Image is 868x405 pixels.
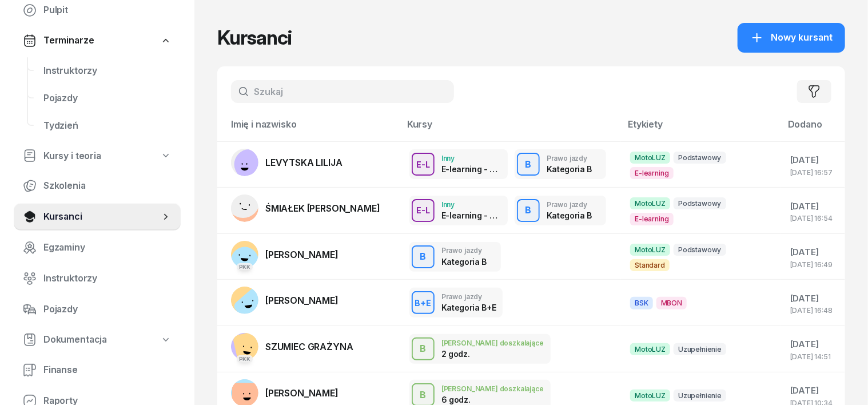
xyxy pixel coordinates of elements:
a: Tydzień [34,112,181,140]
a: PKK[PERSON_NAME] [231,241,339,268]
button: B [412,337,435,360]
div: B [521,155,536,174]
span: Dokumentacja [43,332,107,347]
span: Egzaminy [43,240,172,255]
div: PKK [237,263,253,271]
span: MotoLUZ [630,244,670,256]
th: Dodano [781,117,845,141]
a: Finanse [14,356,181,384]
span: Uzupełnienie [674,343,726,355]
th: Etykiety [621,117,781,141]
span: MotoLUZ [630,390,670,402]
span: SZUMIEC GRAŻYNA [265,341,353,352]
span: [PERSON_NAME] [265,387,339,399]
div: [DATE] 16:48 [790,307,836,314]
span: Instruktorzy [43,271,172,286]
button: B [517,153,540,176]
span: Podstawowy [674,197,726,209]
a: Pojazdy [14,296,181,323]
div: [DATE] 16:54 [790,215,836,222]
div: Inny [441,201,501,208]
span: Nowy kursant [771,30,833,45]
div: [DATE] [790,291,836,306]
div: Prawo jazdy [441,293,496,300]
span: BSK [630,297,653,309]
div: [DATE] [790,199,836,214]
button: E-L [412,153,435,176]
div: Kategoria B+E [441,303,496,312]
div: Prawo jazdy [547,154,592,162]
button: Nowy kursant [738,23,845,53]
div: [DATE] 16:49 [790,261,836,268]
a: Szkolenia [14,172,181,200]
span: LEVYTSKA LILIJA [265,157,343,168]
button: E-L [412,199,435,222]
a: PKKSZUMIEC GRAŻYNA [231,333,353,360]
span: E-learning [630,167,673,179]
button: B [412,245,435,268]
a: ŚMIAŁEK [PERSON_NAME] [231,194,380,222]
span: [PERSON_NAME] [265,295,339,306]
span: E-learning [630,213,673,225]
div: Kategoria B [547,211,592,220]
h1: Kursanci [217,27,292,48]
span: Pulpit [43,3,172,18]
a: Dokumentacja [14,327,181,353]
a: Egzaminy [14,234,181,261]
span: Kursy i teoria [43,149,101,164]
a: Kursanci [14,203,181,231]
span: Uzupełnienie [674,390,726,402]
input: Szukaj [231,80,454,103]
button: B+E [412,291,435,314]
div: Prawo jazdy [547,201,592,208]
div: [DATE] [790,245,836,260]
div: B [521,201,536,220]
div: Kategoria B [547,164,592,174]
div: E-L [412,157,435,172]
div: PKK [237,355,253,363]
span: MotoLUZ [630,152,670,164]
div: [DATE] [790,153,836,168]
th: Kursy [400,117,621,141]
div: Inny [441,154,501,162]
span: Podstawowy [674,152,726,164]
div: [PERSON_NAME] doszkalające [441,339,544,347]
div: B+E [411,296,436,310]
a: [PERSON_NAME] [231,287,339,314]
div: E-L [412,203,435,217]
span: Szkolenia [43,178,172,193]
a: Pojazdy [34,85,181,112]
span: ŚMIAŁEK [PERSON_NAME] [265,202,380,214]
div: B [416,339,431,359]
span: Pojazdy [43,302,172,317]
div: 2 godz. [441,349,501,359]
div: E-learning - 90 dni [441,164,501,174]
span: Finanse [43,363,172,378]
span: MotoLUZ [630,197,670,209]
a: Kursy i teoria [14,143,181,169]
span: MotoLUZ [630,343,670,355]
th: Imię i nazwisko [217,117,400,141]
div: 6 godz. [441,395,501,404]
span: Tydzień [43,118,172,133]
span: Kursanci [43,209,160,224]
a: Terminarze [14,27,181,54]
div: E-learning - 90 dni [441,211,501,220]
div: [PERSON_NAME] doszkalające [441,385,544,392]
span: MBON [656,297,687,309]
span: Standard [630,259,670,271]
a: LEVYTSKA LILIJA [231,149,343,176]
a: Instruktorzy [34,57,181,85]
div: B [416,386,431,405]
span: Podstawowy [674,244,726,256]
div: [DATE] [790,337,836,352]
div: [DATE] 14:51 [790,353,836,360]
span: Pojazdy [43,91,172,106]
span: Terminarze [43,33,94,48]
button: B [517,199,540,222]
div: [DATE] 16:57 [790,169,836,176]
div: Kategoria B [441,257,487,267]
a: Instruktorzy [14,265,181,292]
div: B [416,247,431,267]
div: Prawo jazdy [441,247,487,254]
